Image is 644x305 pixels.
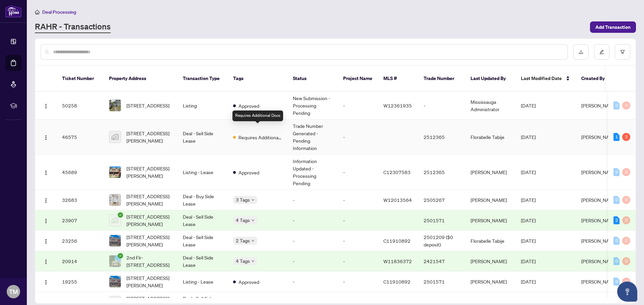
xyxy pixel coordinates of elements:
[109,194,121,206] img: thumbnail-img
[57,210,104,231] td: 23907
[287,120,338,155] td: Trade Number Generated - Pending Information
[41,167,51,177] button: Logo
[338,120,378,155] td: -
[41,276,51,287] button: Logo
[41,100,51,111] button: Logo
[465,231,516,251] td: Florabelle Tabije
[613,168,620,176] div: 0
[418,66,465,92] th: Trade Number
[109,255,121,267] img: thumbnail-img
[521,75,562,82] span: Last Modified Date
[238,134,282,141] span: Requires Additional Docs
[287,190,338,210] td: -
[338,231,378,251] td: -
[383,197,412,203] span: W12013564
[232,110,283,121] div: Requires Additional Docs
[338,92,378,120] td: -
[57,251,104,272] td: 20914
[41,256,51,266] button: Logo
[465,120,516,155] td: Florabelle Tabije
[418,272,465,292] td: 2501571
[521,197,536,203] span: [DATE]
[521,279,536,285] span: [DATE]
[581,102,618,108] span: [PERSON_NAME]
[287,272,338,292] td: -
[251,198,255,202] span: down
[521,217,536,223] span: [DATE]
[236,237,250,244] span: 2 Tags
[418,251,465,272] td: 2421547
[465,272,516,292] td: [PERSON_NAME]
[599,50,604,54] span: edit
[126,102,169,109] span: [STREET_ADDRESS]
[126,165,172,179] span: [STREET_ADDRESS][PERSON_NAME]
[109,131,121,143] img: thumbnail-img
[41,195,51,205] button: Logo
[465,155,516,190] td: [PERSON_NAME]
[287,92,338,120] td: New Submission - Processing Pending
[613,237,620,245] div: 0
[43,280,49,285] img: Logo
[622,133,630,141] div: 2
[251,259,255,263] span: down
[581,169,618,175] span: [PERSON_NAME]
[465,92,516,120] td: Mississauga Administrator
[177,251,228,272] td: Deal - Sell Side Lease
[581,217,618,223] span: [PERSON_NAME]
[238,102,259,109] span: Approved
[595,22,631,32] span: Add Transaction
[35,21,111,33] a: RAHR - Transactions
[109,235,121,246] img: thumbnail-img
[109,100,121,111] img: thumbnail-img
[418,210,465,231] td: 2501571
[126,274,172,289] span: [STREET_ADDRESS][PERSON_NAME]
[383,258,412,264] span: W11836372
[581,134,618,140] span: [PERSON_NAME]
[177,231,228,251] td: Deal - Sell Side Lease
[521,134,536,140] span: [DATE]
[581,279,618,285] span: [PERSON_NAME]
[613,257,620,265] div: 0
[581,258,618,264] span: [PERSON_NAME]
[41,235,51,246] button: Logo
[57,231,104,251] td: 23256
[338,190,378,210] td: -
[383,238,411,244] span: C11910892
[383,102,412,108] span: W12361935
[615,44,630,60] button: filter
[418,190,465,210] td: 2505267
[465,66,516,92] th: Last Updated By
[43,135,49,140] img: Logo
[622,101,630,109] div: 0
[177,190,228,210] td: Deal - Buy Side Lease
[41,215,51,226] button: Logo
[126,233,172,248] span: [STREET_ADDRESS][PERSON_NAME]
[251,219,255,222] span: down
[43,239,49,244] img: Logo
[622,196,630,204] div: 0
[109,276,121,287] img: thumbnail-img
[622,257,630,265] div: 0
[287,251,338,272] td: -
[287,155,338,190] td: Information Updated - Processing Pending
[573,44,589,60] button: download
[57,155,104,190] td: 45689
[581,238,618,244] span: [PERSON_NAME]
[521,169,536,175] span: [DATE]
[228,66,287,92] th: Tags
[43,218,49,224] img: Logo
[177,120,228,155] td: Deal - Sell Side Lease
[104,66,177,92] th: Property Address
[622,237,630,245] div: 0
[236,257,250,265] span: 4 Tags
[521,102,536,108] span: [DATE]
[383,279,411,285] span: C11910892
[590,21,636,33] button: Add Transaction
[126,193,172,207] span: [STREET_ADDRESS][PERSON_NAME]
[42,9,76,15] span: Deal Processing
[581,197,618,203] span: [PERSON_NAME]
[109,166,121,178] img: thumbnail-img
[238,278,259,286] span: Approved
[236,196,250,204] span: 3 Tags
[338,272,378,292] td: -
